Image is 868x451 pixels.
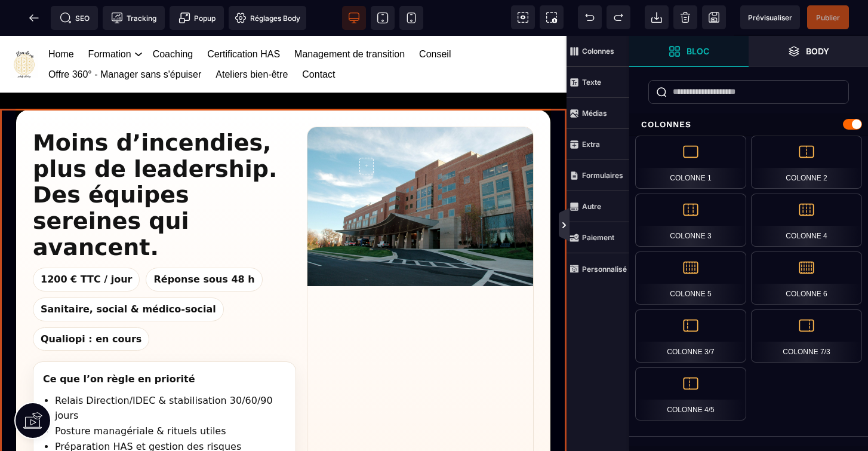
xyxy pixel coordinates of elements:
div: Colonne 5 [635,251,746,305]
a: Home [48,8,74,29]
span: Ouvrir les blocs [629,36,749,67]
span: Capture d'écran [540,5,564,29]
span: Créer une alerte modale [170,6,224,30]
strong: Formulaires [582,171,623,180]
div: Colonne 2 [751,136,862,189]
img: https://sasu-fleur-de-vie.metaforma.io/home [10,14,38,42]
span: Qualiopi : en cours [33,292,149,315]
a: Coaching [153,8,193,29]
strong: Autre [582,202,601,211]
span: Favicon [229,6,306,30]
span: Publier [816,13,840,22]
div: Colonnes [629,113,868,136]
span: Retour [22,6,46,30]
strong: Paiement [582,233,614,242]
span: Voir tablette [371,6,395,30]
span: Afficher les vues [629,208,641,244]
a: Contact [302,29,335,49]
div: Colonne 3 [635,194,746,247]
strong: Personnalisé [582,265,627,274]
span: Nettoyage [673,5,697,29]
span: 1200 € TTC / jour [33,232,140,256]
span: Enregistrer le contenu [807,5,849,29]
div: Colonne 7/3 [751,309,862,363]
strong: Extra [582,140,600,149]
a: Offre 360° - Manager sans s'épuiser [48,29,201,49]
span: SEO [60,12,90,24]
span: Prévisualiser [748,13,792,22]
span: Médias [567,98,629,129]
li: Posture managériale & rituels utiles [55,388,286,403]
span: Autre [567,191,629,222]
span: Voir mobile [399,6,423,30]
span: Colonnes [567,36,629,67]
strong: Bloc [687,47,709,56]
span: Réponse sous 48 h [146,232,262,256]
span: Extra [567,129,629,160]
span: Popup [178,12,216,24]
h1: Moins d’incendies, plus de leadership. Des équipes sereines qui avancent. [33,94,296,225]
img: Couloir d’hôpital lumineux, calme et épuré [307,91,533,250]
a: Ateliers bien-être [216,29,288,49]
span: Paiement [567,222,629,253]
div: Colonne 4 [751,194,862,247]
strong: Ce que l’on règle en priorité [43,338,195,349]
strong: Body [806,47,829,56]
span: Tracking [111,12,156,24]
a: Certification HAS [207,8,280,29]
span: Aperçu [740,5,800,29]
a: Conseil [419,8,451,29]
span: Enregistrer [702,5,726,29]
span: Défaire [578,5,602,29]
span: Voir les composants [511,5,535,29]
span: Code de suivi [103,6,165,30]
div: Colonne 4/5 [635,367,746,421]
span: Ouvrir les calques [749,36,868,67]
strong: Colonnes [582,47,614,56]
span: Métadata SEO [51,6,98,30]
div: Colonne 1 [635,136,746,189]
li: Préparation HAS et gestion des risques [55,403,286,419]
strong: Médias [582,109,607,118]
span: Réglages Body [235,12,300,24]
img: Équipe soignante en briefing, ambiance sereine [533,91,759,250]
span: Voir bureau [342,6,366,30]
span: Texte [567,67,629,98]
span: Rétablir [607,5,630,29]
div: Colonne 3/7 [635,309,746,363]
a: Management de transition [294,8,405,29]
span: Sanitaire, social & médico-social [33,262,224,286]
span: Importer [645,5,669,29]
strong: Texte [582,78,601,87]
li: Relais Direction/IDEC & stabilisation 30/60/90 jours [55,357,286,388]
span: Personnalisé [567,253,629,284]
div: Colonne 6 [751,251,862,305]
a: Formation [88,8,131,29]
span: Formulaires [567,160,629,191]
